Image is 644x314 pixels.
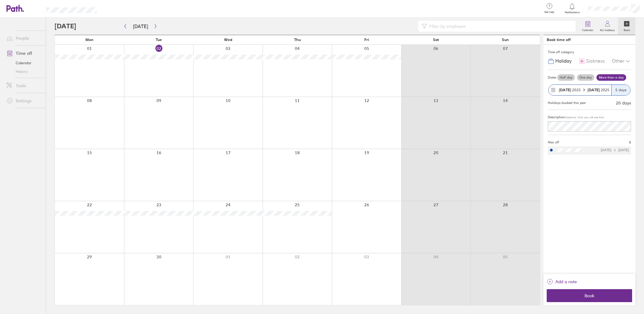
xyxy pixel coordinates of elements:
label: One day [577,74,594,81]
a: Time off [2,48,46,59]
strong: [DATE] [588,87,601,92]
span: Fri [364,38,369,42]
span: Holiday [555,58,572,64]
span: Mon [85,38,94,42]
a: Notifications [563,3,581,14]
span: Tue [156,38,162,42]
span: 2025 [559,88,581,92]
span: Description [548,115,565,119]
label: More than a day [596,74,626,81]
div: 20 days [616,100,631,105]
label: Half day [557,74,575,81]
a: Settings [2,95,46,106]
a: Book [618,18,635,35]
button: [DATE] [129,22,152,31]
span: Also off [548,140,559,144]
label: Calendar [579,27,597,32]
span: Notifications [563,11,581,14]
a: History [2,67,46,76]
span: Dates [548,76,556,79]
a: Calendar [579,18,597,35]
button: [DATE] 2025[DATE] 20255 days [548,82,631,98]
div: Book time off [547,38,571,42]
span: Add a note [555,277,577,286]
span: Wed [224,38,232,42]
a: People [2,33,46,43]
span: Sun [502,38,509,42]
a: My holidays [597,18,618,35]
span: Sickness [586,58,605,64]
span: Thu [294,38,301,42]
span: 1 [629,140,631,144]
div: Time off category [548,48,631,56]
span: (Optional. Only you will see this) [565,116,604,119]
a: Tools [2,80,46,91]
button: Add a note [547,277,577,286]
label: My holidays [597,27,618,32]
a: Calendar [2,59,46,67]
button: Book [547,289,632,302]
div: [DATE] [DATE] [601,148,629,152]
span: Book [550,293,628,298]
div: 5 days [611,85,630,95]
label: Book [620,27,633,32]
div: Holidays booked this year [548,101,586,105]
span: Get help [540,11,558,14]
input: Filter by employee [427,21,572,31]
div: Other [612,56,631,66]
span: Sat [433,38,439,42]
strong: [DATE] [559,87,571,92]
span: 2025 [588,88,609,92]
